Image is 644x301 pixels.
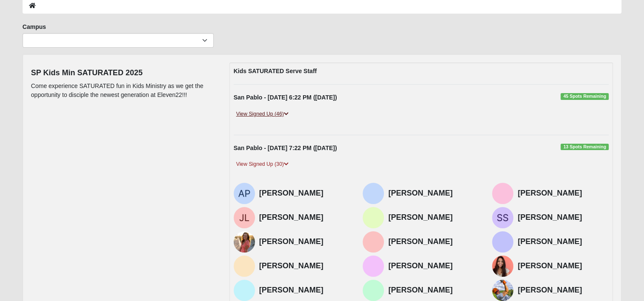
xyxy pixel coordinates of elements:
strong: San Pablo - [DATE] 6:22 PM ([DATE]) [234,94,337,101]
h4: SP Kids Min SATURATED 2025 [31,68,217,78]
img: Shirley Otzel [492,183,513,204]
img: Natasha Eden [363,256,384,277]
h4: [PERSON_NAME] [518,261,609,271]
strong: San Pablo - [DATE] 7:22 PM ([DATE]) [234,145,337,151]
a: View Signed Up (46) [234,110,291,119]
img: Becky Brubaker [363,280,384,301]
h4: [PERSON_NAME] [388,286,479,295]
img: Ryan Ballinger [492,280,513,301]
img: Evan Dromgoole [363,231,384,253]
h4: [PERSON_NAME] [518,286,609,295]
span: 45 Spots Remaining [561,93,609,100]
img: Julia LaRue [234,207,255,228]
h4: [PERSON_NAME] [259,189,350,198]
img: Ashlyn Phillips [234,183,255,204]
h4: [PERSON_NAME] [259,261,350,271]
h4: [PERSON_NAME] [388,189,479,198]
img: Suzanne Sims [492,207,513,228]
img: Heather Walls [492,256,513,277]
img: Randy Rabb [234,256,255,277]
img: Heather DeSpain [234,280,255,301]
h4: [PERSON_NAME] [518,189,609,198]
h4: [PERSON_NAME] [388,213,479,222]
h4: [PERSON_NAME] [259,213,350,222]
label: Campus [23,23,46,31]
img: Aaron Mobley [363,183,384,204]
h4: [PERSON_NAME] [518,213,609,222]
h4: [PERSON_NAME] [518,237,609,247]
img: Tallia Kampfe [234,231,255,253]
h4: [PERSON_NAME] [259,286,350,295]
a: View Signed Up (30) [234,160,291,169]
h4: [PERSON_NAME] [259,237,350,247]
span: 13 Spots Remaining [561,144,609,150]
strong: Kids SATURATED Serve Staff [234,68,317,74]
img: Julie Rabb [492,231,513,253]
h4: [PERSON_NAME] [388,261,479,271]
h4: [PERSON_NAME] [388,237,479,247]
p: Come experience SATURATED fun in Kids Ministry as we get the opportunity to disciple the newest g... [31,82,217,99]
img: Jillian Jackson [363,207,384,228]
